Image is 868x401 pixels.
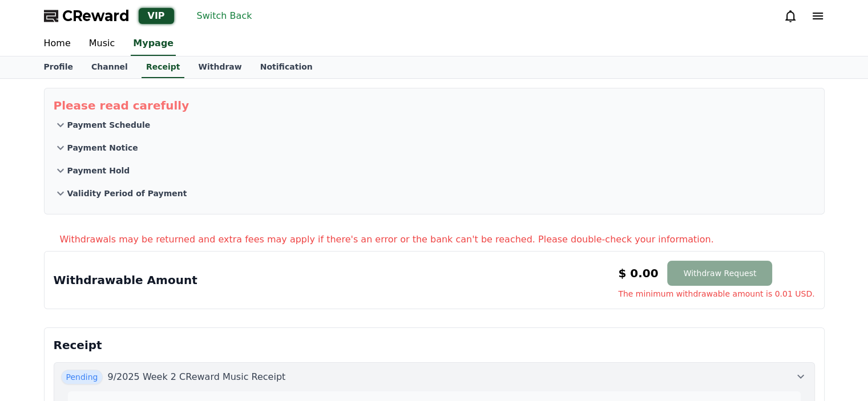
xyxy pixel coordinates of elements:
a: Music [80,32,124,56]
a: Withdraw [189,56,251,78]
span: The minimum withdrawable amount is 0.01 USD. [618,288,814,299]
span: Pending [61,370,103,384]
a: CReward [44,7,130,25]
button: Payment Hold [54,159,815,182]
a: Home [35,32,80,56]
a: Channel [82,56,137,78]
span: CReward [62,7,130,25]
a: Mypage [131,32,176,56]
a: Profile [35,56,82,78]
button: Payment Notice [54,136,815,159]
p: $ 0.00 [618,265,658,281]
a: Notification [251,56,322,78]
button: Payment Schedule [54,114,815,136]
button: Switch Back [192,7,257,25]
p: Withdrawable Amount [54,272,197,288]
p: Please read carefully [54,98,815,114]
p: 9/2025 Week 2 CReward Music Receipt [107,370,285,384]
a: Receipt [142,56,185,78]
p: Receipt [54,337,815,353]
p: Withdrawals may be returned and extra fees may apply if there's an error or the bank can't be rea... [60,233,825,246]
button: Validity Period of Payment [54,182,815,205]
div: VIP [139,8,174,24]
p: Validity Period of Payment [67,188,187,199]
p: Payment Notice [67,142,138,153]
button: Withdraw Request [667,261,772,286]
p: Payment Hold [67,165,130,176]
p: Payment Schedule [67,119,151,131]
